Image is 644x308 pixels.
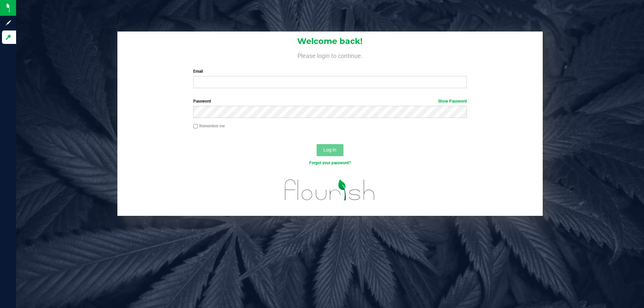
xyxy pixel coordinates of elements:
[5,34,12,41] inline-svg: Log in
[193,123,225,129] label: Remember me
[317,144,343,156] button: Log In
[309,161,351,165] a: Forgot your password?
[277,173,383,207] img: flourish_logo.svg
[438,99,467,104] a: Show Password
[323,147,336,152] span: Log In
[5,19,12,26] inline-svg: Sign up
[117,51,543,59] h4: Please login to continue.
[117,37,543,46] h1: Welcome back!
[193,68,467,74] label: Email
[193,124,198,129] input: Remember me
[193,99,211,104] span: Password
